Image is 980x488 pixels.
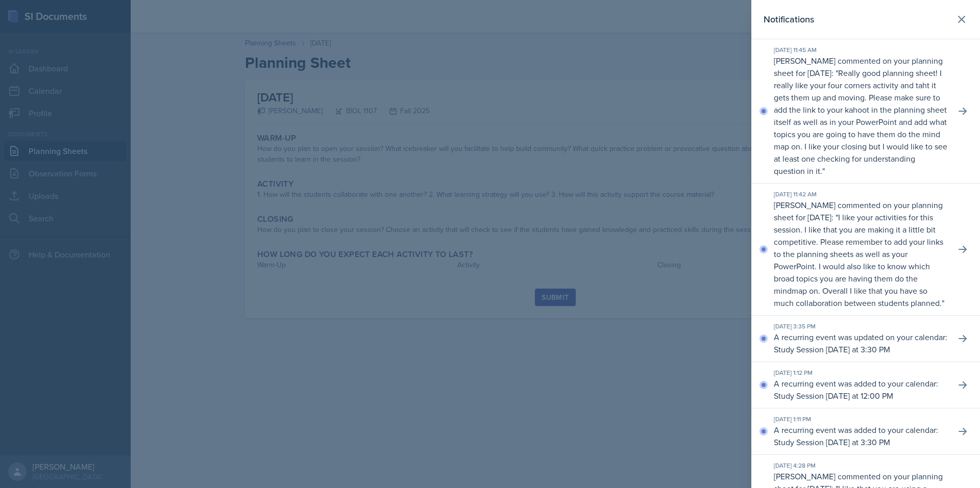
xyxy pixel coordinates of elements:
[774,67,947,176] p: Really good planning sheet! I really like your four corners activity and taht it gets them up and...
[774,45,947,55] div: [DATE] 11:45 AM
[774,461,947,470] div: [DATE] 4:28 PM
[774,212,943,309] p: I like your activities for this session. I like that you are making it a little bit competitive. ...
[774,368,947,377] div: [DATE] 1:12 PM
[764,12,814,27] h2: Notifications
[774,190,947,199] div: [DATE] 11:42 AM
[774,322,947,331] div: [DATE] 3:35 PM
[774,415,947,424] div: [DATE] 1:11 PM
[774,331,947,355] p: A recurring event was updated on your calendar: Study Session [DATE] at 3:30 PM
[774,55,947,177] p: [PERSON_NAME] commented on your planning sheet for [DATE]: " "
[774,199,947,309] p: [PERSON_NAME] commented on your planning sheet for [DATE]: " "
[774,377,947,402] p: A recurring event was added to your calendar: Study Session [DATE] at 12:00 PM
[774,424,947,448] p: A recurring event was added to your calendar: Study Session [DATE] at 3:30 PM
